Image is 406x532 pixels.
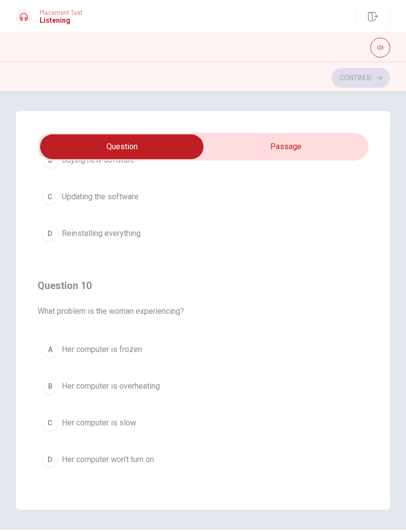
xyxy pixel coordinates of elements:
[42,189,58,205] div: C
[62,191,139,203] span: Updating the software
[62,454,154,466] span: Her computer won’t turn on
[38,337,368,362] button: AHer computer is frozen
[62,417,136,429] span: Her computer is slow
[42,452,58,468] div: D
[42,342,58,357] div: A
[38,184,368,209] button: CUpdating the software
[38,278,368,294] h4: Question 10
[38,374,368,399] button: BHer computer is overheating
[40,9,83,16] span: Placement Test
[42,415,58,431] div: C
[38,221,368,246] button: DReinstalling everything
[42,226,58,241] div: D
[40,16,83,24] h1: Listening
[62,228,141,239] span: Reinstalling everything
[62,344,142,355] span: Her computer is frozen
[62,380,160,392] span: Her computer is overheating
[38,305,368,317] span: What problem is the woman experiencing?
[38,447,368,472] button: DHer computer won’t turn on
[38,411,368,435] button: CHer computer is slow
[42,378,58,394] div: B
